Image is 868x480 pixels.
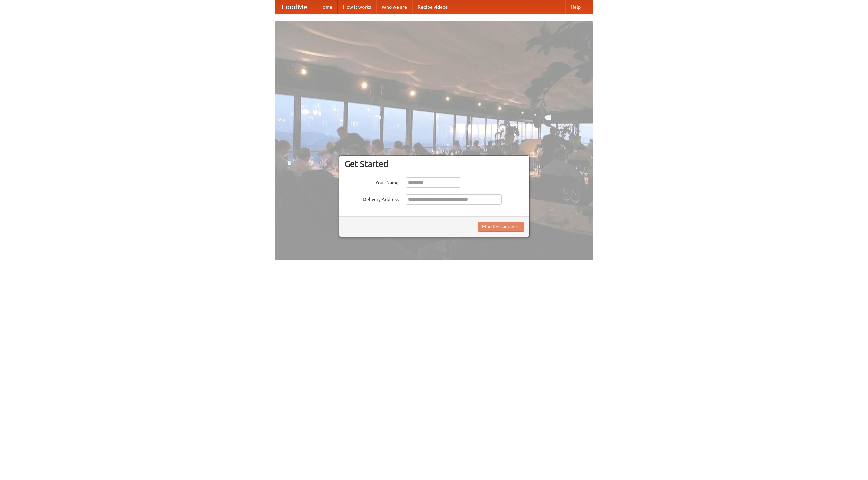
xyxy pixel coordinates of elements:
h3: Get Started [344,159,524,169]
a: Recipe videos [412,0,453,14]
a: Who we are [376,0,412,14]
a: FoodMe [275,0,314,14]
a: Home [314,0,338,14]
label: Your Name [344,177,399,186]
label: Delivery Address [344,194,399,203]
button: Find Restaurants! [478,222,524,232]
a: How it works [338,0,376,14]
a: Help [565,0,586,14]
